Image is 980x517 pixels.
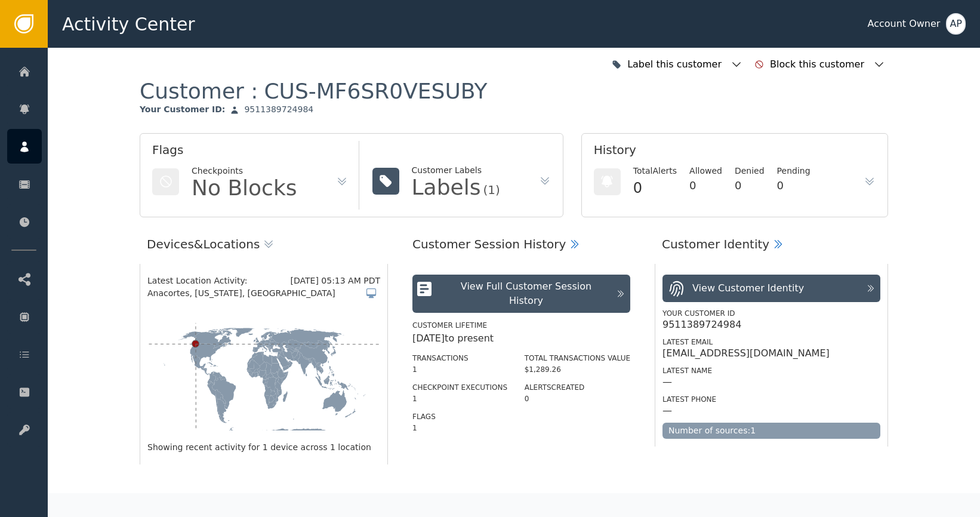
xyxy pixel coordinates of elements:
div: 1 [412,423,507,433]
div: 0 [525,393,630,404]
button: AP [946,13,966,35]
button: Block this customer [751,51,888,78]
div: [EMAIL_ADDRESS][DOMAIN_NAME] [662,347,830,359]
div: Latest Name [662,365,880,376]
div: View Customer Identity [692,281,804,296]
div: Latest Email [662,337,880,347]
div: 9511389724984 [244,104,313,115]
div: Your Customer ID [662,308,880,319]
div: CUS-MF6SR0VESUBY [264,78,487,104]
div: Label this customer [627,57,725,72]
div: Your Customer ID : [140,104,225,115]
div: Customer : [140,78,488,104]
div: History [594,141,876,165]
div: 0 [735,177,765,193]
span: Anacortes, [US_STATE], [GEOGRAPHIC_DATA] [147,287,335,300]
div: Block this customer [770,57,867,72]
div: Flags [152,141,348,165]
button: Label this customer [609,51,745,78]
div: Showing recent activity for 1 device across 1 location [147,441,380,454]
div: 0 [777,177,810,193]
button: View Full Customer Session History [412,275,630,313]
div: 9511389724984 [662,319,741,331]
div: 0 [633,177,677,199]
div: — [662,405,672,417]
label: Total Transactions Value [525,354,630,362]
div: View Full Customer Session History [442,279,610,308]
label: Customer Lifetime [412,321,487,330]
div: [DATE] to present [412,331,630,346]
div: Account Owner [867,17,940,31]
div: Latest Phone [662,394,880,405]
div: Devices & Locations [147,235,260,253]
div: Customer Identity [662,235,769,253]
div: $1,289.26 [525,364,630,375]
span: Activity Center [62,11,195,38]
label: Transactions [412,354,469,362]
div: Number of sources: 1 [662,423,880,439]
label: Checkpoint Executions [412,383,507,392]
div: 1 [412,364,507,375]
div: 0 [689,177,722,193]
div: Labels [412,177,481,198]
div: Customer Session History [412,235,566,253]
div: Denied [735,165,765,177]
button: View Customer Identity [662,275,880,302]
div: (1) [483,184,500,196]
div: No Blocks [192,177,297,199]
div: Allowed [689,165,722,177]
div: — [662,376,672,388]
div: Checkpoints [192,165,297,177]
div: 1 [412,393,507,404]
div: Total Alerts [633,165,677,177]
div: Pending [777,165,810,177]
div: [DATE] 05:13 AM PDT [291,275,380,287]
label: Alerts Created [525,383,585,392]
div: Latest Location Activity: [147,275,291,287]
label: Flags [412,413,436,421]
div: Customer Labels [412,164,500,177]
